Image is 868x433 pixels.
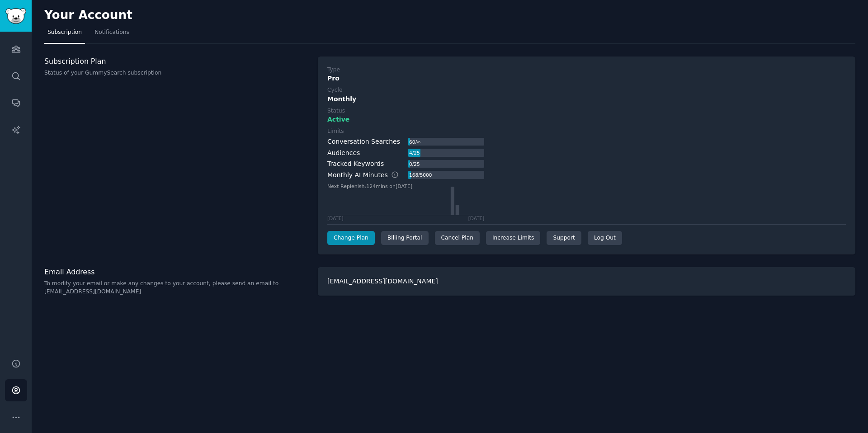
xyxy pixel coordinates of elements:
[408,160,420,168] div: 0 / 25
[94,28,129,37] span: Notifications
[327,170,408,180] div: Monthly AI Minutes
[327,66,340,74] div: Type
[547,231,581,245] a: Support
[44,25,85,44] a: Subscription
[47,28,82,37] span: Subscription
[327,137,400,146] div: Conversation Searches
[327,115,349,124] span: Active
[327,94,846,104] div: Monthly
[327,231,375,245] a: Change Plan
[5,8,26,24] img: GummySearch logo
[44,267,308,277] h3: Email Address
[44,56,308,66] h3: Subscription Plan
[327,107,345,115] div: Status
[327,86,342,94] div: Cycle
[327,148,360,158] div: Audiences
[588,231,622,245] div: Log Out
[327,215,344,221] div: [DATE]
[486,231,541,245] a: Increase Limits
[468,215,485,221] div: [DATE]
[327,183,412,189] text: Next Replenish: 124 mins on [DATE]
[327,159,384,169] div: Tracked Keywords
[44,69,308,77] p: Status of your GummySearch subscription
[91,25,132,44] a: Notifications
[327,127,344,136] div: Limits
[381,231,429,245] div: Billing Portal
[408,149,420,157] div: 4 / 25
[408,171,433,179] div: 168 / 5000
[327,74,846,83] div: Pro
[44,280,308,296] p: To modify your email or make any changes to your account, please send an email to [EMAIL_ADDRESS]...
[435,231,480,245] div: Cancel Plan
[44,8,132,23] h2: Your Account
[318,267,855,296] div: [EMAIL_ADDRESS][DOMAIN_NAME]
[408,138,421,146] div: 60 / ∞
